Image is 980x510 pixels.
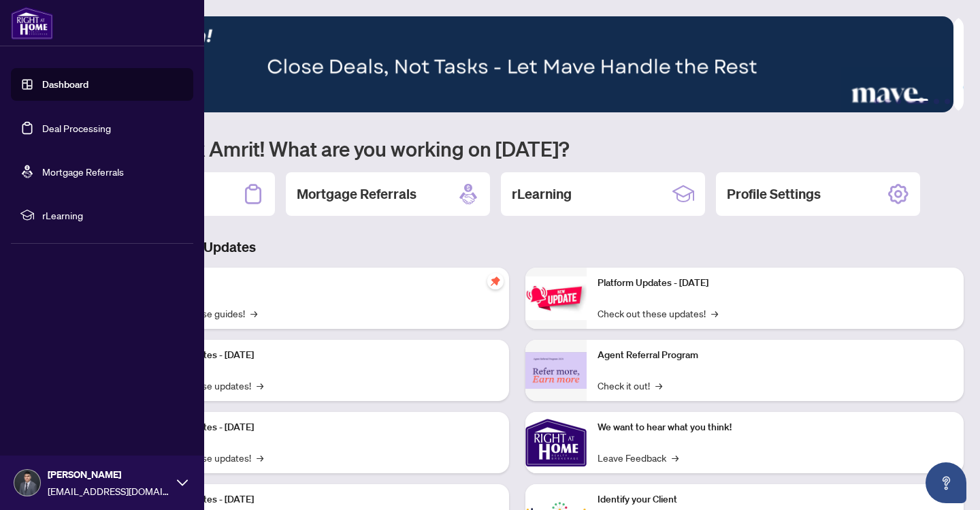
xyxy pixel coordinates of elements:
img: Platform Updates - June 23, 2025 [525,276,587,319]
a: Leave Feedback→ [598,450,679,465]
img: Profile Icon [14,470,40,496]
a: Check out these updates!→ [598,306,718,321]
p: Platform Updates - [DATE] [598,276,953,291]
span: pushpin [487,273,504,289]
h3: Brokerage & Industry Updates [71,238,964,257]
p: Agent Referral Program [598,348,953,363]
img: logo [11,7,53,39]
button: Open asap [926,462,966,503]
button: 1 [874,99,879,104]
a: Check it out!→ [598,378,662,393]
span: → [672,450,679,465]
h2: rLearning [512,185,572,204]
img: We want to hear what you think! [525,412,587,473]
p: Self-Help [143,276,498,291]
span: → [711,306,718,321]
p: Platform Updates - [DATE] [143,348,498,363]
button: 4 [906,99,928,104]
p: Platform Updates - [DATE] [143,420,498,435]
span: rLearning [42,208,184,223]
img: Agent Referral Program [525,352,587,389]
p: Identify your Client [598,492,953,507]
span: → [257,378,263,393]
h1: Welcome back Amrit! What are you working on [DATE]? [71,136,964,161]
a: Dashboard [42,78,88,91]
span: [PERSON_NAME] [48,467,170,482]
h2: Profile Settings [727,185,821,204]
span: → [655,378,662,393]
p: Platform Updates - [DATE] [143,492,498,507]
a: Mortgage Referrals [42,165,124,178]
span: → [250,306,257,321]
span: [EMAIL_ADDRESS][DOMAIN_NAME] [48,483,170,498]
button: 2 [885,99,890,104]
h2: Mortgage Referrals [297,185,416,204]
button: 3 [896,99,901,104]
span: → [257,450,263,465]
button: 6 [945,99,950,104]
button: 5 [934,99,939,104]
a: Deal Processing [42,122,111,134]
p: We want to hear what you think! [598,420,953,435]
img: Slide 3 [71,16,953,112]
